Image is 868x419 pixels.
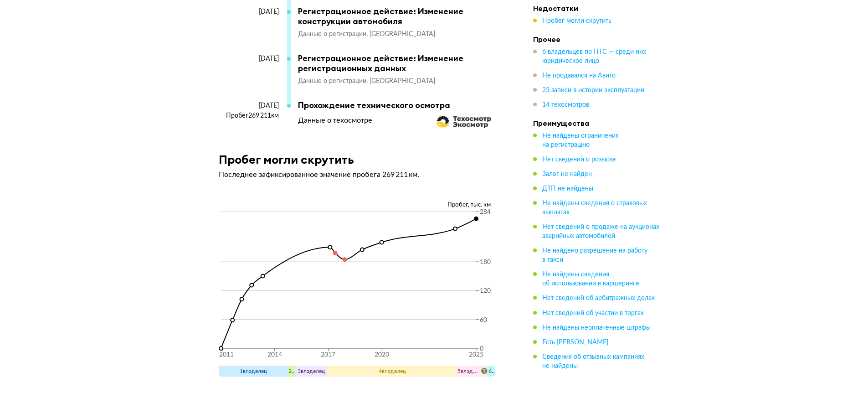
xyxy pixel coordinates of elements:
[542,248,647,263] span: Не найдено разрешение на работу в такси
[480,209,491,215] tspan: 284
[219,8,279,16] div: [DATE]
[267,352,282,358] tspan: 2014
[542,133,619,148] span: Не найдены ограничения на регистрацию
[542,353,644,369] span: Сведения об отзывных кампаниях не найдены
[240,368,267,374] span: 1 владелец
[298,53,497,73] div: Регистрационное действие: Изменение регистрационных данных
[370,31,435,37] span: [GEOGRAPHIC_DATA]
[542,186,593,192] span: ДТП не найдены
[533,4,661,13] h4: Недостатки
[298,6,497,26] div: Регистрационное действие: Изменение конструкции автомобиля
[542,271,639,287] span: Не найдены сведения об использовании в каршеринге
[542,295,655,301] span: Нет сведений об арбитражных делах
[542,102,589,108] span: 14 техосмотров
[219,102,279,110] div: [DATE]
[288,368,316,374] span: 2 владелец
[469,352,483,358] tspan: 2025
[219,112,279,120] div: Пробег 269 211 км
[437,116,491,128] img: logo
[542,171,592,177] span: Залог не найден
[298,31,370,37] span: Данные о регистрации
[542,87,644,93] span: 23 записи в истории эксплуатации
[488,368,516,374] span: 6 владелец
[542,156,616,163] span: Нет сведений о розыске
[321,352,335,358] tspan: 2017
[480,317,487,323] tspan: 60
[480,259,491,265] tspan: 180
[542,18,611,24] span: Пробег могли скрутить
[370,78,435,84] span: [GEOGRAPHIC_DATA]
[480,288,491,295] tspan: 120
[542,310,644,316] span: Нет сведений об участии в торгах
[219,201,506,209] div: Пробег, тыс. км
[542,339,608,345] span: Есть [PERSON_NAME]
[542,324,651,331] span: Не найдены неоплаченные штрафы
[457,368,485,374] span: 5 владелец
[298,368,325,374] span: 3 владелец
[298,100,497,110] div: Прохождение технического осмотра
[542,49,646,64] span: 6 владельцев по ПТС — среди них юридическое лицо
[542,200,647,216] span: Не найдены сведения о страховых выплатах
[533,119,661,128] h4: Преимущества
[542,72,616,79] span: Не продавался на Авито
[219,55,279,63] div: [DATE]
[219,170,506,179] p: Последнее зафиксированное значение пробега 269 211 км.
[298,116,372,125] div: Данные о техосмотре
[379,368,406,374] span: 4 владелец
[542,224,659,239] span: Нет сведений о продаже на аукционах аварийных автомобилей
[219,352,234,358] tspan: 2011
[480,346,483,352] tspan: 0
[533,35,661,44] h4: Прочее
[375,352,389,358] tspan: 2020
[298,78,370,84] span: Данные о регистрации
[219,152,354,166] h3: Пробег могли скрутить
